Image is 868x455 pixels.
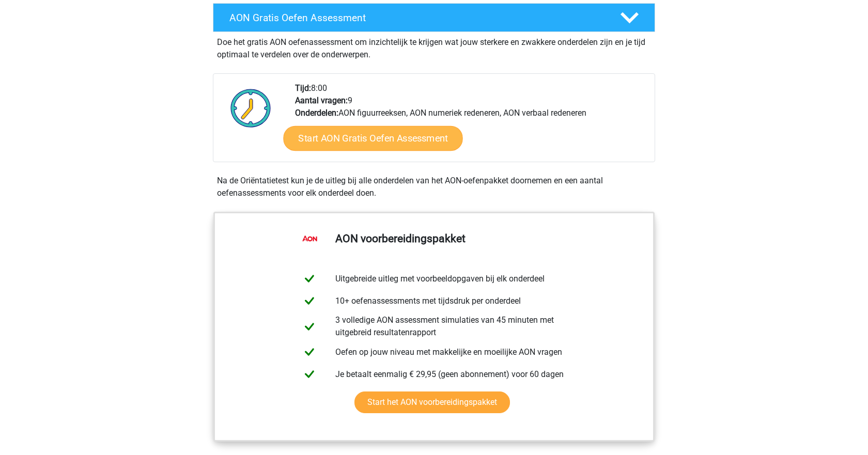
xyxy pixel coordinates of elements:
a: Start het AON voorbereidingspakket [354,391,510,413]
b: Onderdelen: [295,108,338,118]
b: Tijd: [295,83,311,93]
div: Na de Oriëntatietest kun je de uitleg bij alle onderdelen van het AON-oefenpakket doornemen en ee... [213,175,655,199]
div: 8:00 9 AON figuurreeksen, AON numeriek redeneren, AON verbaal redeneren [287,82,654,162]
a: AON Gratis Oefen Assessment [209,3,659,32]
h4: AON Gratis Oefen Assessment [229,12,603,24]
b: Aantal vragen: [295,96,348,105]
a: Start AON Gratis Oefen Assessment [283,126,462,151]
div: Doe het gratis AON oefenassessment om inzichtelijk te krijgen wat jouw sterkere en zwakkere onder... [213,32,655,61]
img: Klok [225,82,277,134]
